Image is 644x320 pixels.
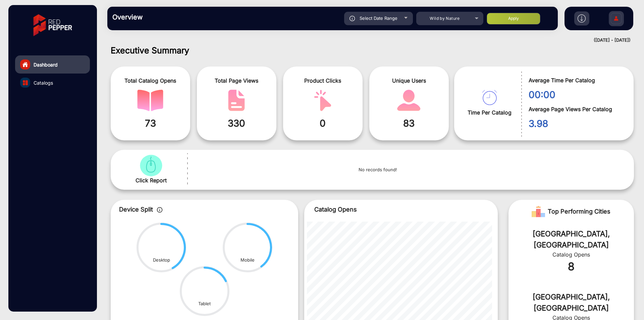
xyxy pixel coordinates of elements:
[519,259,624,275] div: 8
[529,117,624,131] span: 3.98
[198,301,211,307] div: Tablet
[137,90,163,111] img: catalog
[288,116,358,130] span: 0
[430,16,460,21] span: Wild by Nature
[482,90,497,105] img: catalog
[112,13,206,21] h3: Overview
[34,79,53,86] span: Catalogs
[116,116,185,130] span: 73
[350,16,355,21] img: icon
[519,291,624,314] div: [GEOGRAPHIC_DATA], [GEOGRAPHIC_DATA]
[157,207,163,213] img: icon
[15,55,90,74] a: Dashboard
[116,77,185,85] span: Total Catalog Opens
[202,116,271,130] span: 330
[360,15,397,21] span: Select Date Range
[529,88,624,102] span: 00:00
[288,77,358,85] span: Product Clicks
[548,205,610,218] span: Top Performing Cities
[519,228,624,250] div: [GEOGRAPHIC_DATA], [GEOGRAPHIC_DATA]
[29,8,77,42] img: vmg-logo
[136,176,167,184] span: Click Report
[34,61,58,68] span: Dashboard
[119,206,153,213] span: Device Split
[101,37,631,44] div: ([DATE] - [DATE])
[487,13,540,25] button: Apply
[240,257,255,264] div: Mobile
[23,80,28,85] img: catalog
[374,77,444,85] span: Unique Users
[609,8,623,31] img: Sign%20Up.svg
[519,250,624,259] div: Catalog Opens
[153,257,170,264] div: Desktop
[202,77,271,85] span: Total Page Views
[529,76,624,84] span: Average Time Per Catalog
[22,61,28,67] img: home
[529,105,624,113] span: Average Page Views Per Catalog
[578,14,586,22] img: h2download.svg
[374,116,444,130] span: 83
[310,90,336,111] img: catalog
[111,45,634,55] h1: Executive Summary
[223,90,250,111] img: catalog
[200,167,556,173] p: No records found!
[314,205,488,214] p: Catalog Opens
[15,74,90,92] a: Catalogs
[138,155,164,176] img: catalog
[396,90,422,111] img: catalog
[532,205,545,218] img: Rank image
